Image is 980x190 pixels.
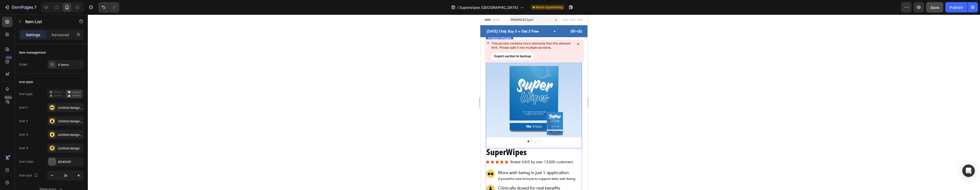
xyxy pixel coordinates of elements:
[19,92,33,96] div: Icon type
[926,2,943,12] button: Save
[51,126,52,128] button: Dot
[459,5,518,10] span: Superwipes [GEOGRAPHIC_DATA]
[536,5,562,10] span: Need republishing
[58,126,60,128] button: Dot
[19,119,28,123] div: Icon 2
[18,171,80,176] span: Clinically dosed for real benefits
[5,55,13,60] div: 450
[26,32,40,37] p: Settings
[90,14,150,19] strong: 60-day money-back guarantee
[930,5,939,10] span: Save
[19,146,28,150] div: Icon 4
[457,5,458,10] span: /
[58,146,82,151] div: Untitled design
[4,95,13,99] div: Beta
[47,126,49,128] button: Dot
[962,164,975,177] div: Open Intercom Messenger
[19,80,33,84] div: Icon style
[950,5,963,10] div: Publish
[34,4,36,10] p: 7
[19,172,39,179] div: Icon size
[5,134,102,143] h1: SuperWipes
[25,18,70,25] p: Item List
[58,160,82,164] div: 4D4D4D
[2,2,39,12] button: 7
[51,32,69,37] p: Advanced
[58,62,82,67] div: 4 items
[480,15,587,190] iframe: Design area
[18,162,96,166] span: A powerful care formula to support daily well-being.
[945,2,967,12] button: Publish
[19,132,28,137] div: Icon 3
[58,105,82,110] div: Untitled design (31)
[7,21,32,26] div: Product Images
[54,126,56,128] button: Dot
[58,132,82,137] div: Untitled design (1)
[491,53,534,60] button: Export section to backup
[19,159,34,164] div: Icon color
[19,62,28,67] div: Order
[98,2,119,12] div: Undo/Redo
[18,155,88,161] span: More well-being in just 1 application
[30,145,93,150] span: Rated 4.9/5 by over 12,500 customers
[19,50,46,55] div: Item management
[19,105,27,110] div: Icon 1
[58,119,82,124] div: Untitled design (33)
[491,41,573,50] div: This section contains more elements than the allowed limit. Please split it into multiple sections.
